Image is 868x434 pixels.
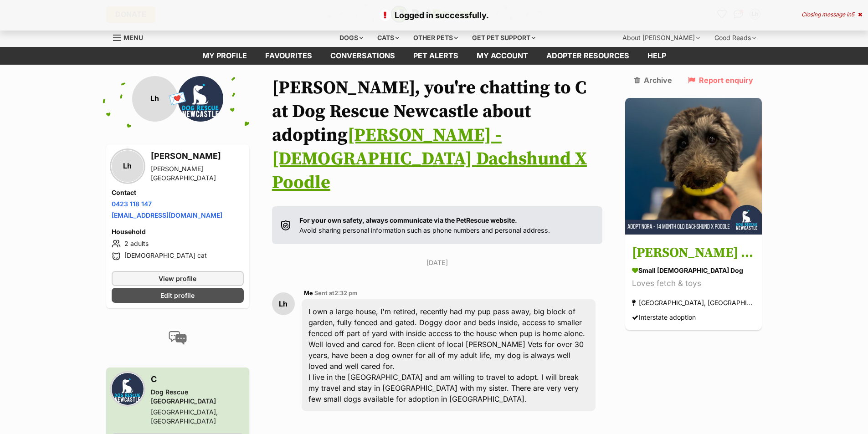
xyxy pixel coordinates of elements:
span: View profile [159,274,196,283]
a: Edit profile [112,288,244,303]
p: Logged in successfully. [9,9,859,21]
h4: Contact [112,188,244,197]
div: Other pets [407,29,464,47]
li: [DEMOGRAPHIC_DATA] cat [112,251,244,262]
img: Nora - 14 Month Old Dachshund X Poodle [625,98,762,235]
div: Loves fetch & toys [632,277,755,290]
div: Dogs [333,29,370,47]
a: My account [467,47,537,65]
img: Dog Rescue Newcastle profile pic [178,76,223,122]
a: Report enquiry [688,76,753,84]
h3: [PERSON_NAME] - [DEMOGRAPHIC_DATA] Dachshund X Poodle [632,243,755,263]
a: conversations [321,47,404,65]
h3: [PERSON_NAME] [151,150,244,163]
div: Lh [132,76,178,122]
h4: Household [112,227,244,236]
div: Get pet support [466,29,542,47]
a: [EMAIL_ADDRESS][DOMAIN_NAME] [112,211,222,219]
div: [GEOGRAPHIC_DATA], [GEOGRAPHIC_DATA] [632,296,755,309]
a: Help [638,47,675,65]
div: I own a large house, I'm retired, recently had my pup pass away, big block of garden, fully fence... [302,299,596,411]
h1: [PERSON_NAME], you're chatting to C at Dog Rescue Newcastle about adopting [272,76,603,194]
span: Menu [123,34,143,41]
a: [PERSON_NAME] - [DEMOGRAPHIC_DATA] Dachshund X Poodle [272,124,587,194]
div: Cats [371,29,406,47]
p: [DATE] [272,258,603,267]
img: Dog Rescue Newcastle profile pic [112,373,144,405]
div: Lh [112,150,144,182]
a: [PERSON_NAME] - [DEMOGRAPHIC_DATA] Dachshund X Poodle small [DEMOGRAPHIC_DATA] Dog Loves fetch & ... [625,236,762,330]
div: Dog Rescue [GEOGRAPHIC_DATA] [151,388,244,406]
div: About [PERSON_NAME] [616,29,706,47]
div: Lh [272,292,295,315]
div: Closing message in [801,11,862,18]
div: [GEOGRAPHIC_DATA], [GEOGRAPHIC_DATA] [151,408,244,426]
strong: For your own safety, always communicate via the PetRescue website. [299,216,517,224]
a: Pet alerts [404,47,467,65]
div: small [DEMOGRAPHIC_DATA] Dog [632,266,755,275]
h3: C [151,373,244,386]
div: [PERSON_NAME][GEOGRAPHIC_DATA] [151,164,244,183]
a: Menu [113,29,149,45]
span: Me [304,290,313,296]
a: View profile [112,271,244,286]
img: conversation-icon-4a6f8262b818ee0b60e3300018af0b2d0b884aa5de6e9bcb8d3d4eeb1a70a7c4.svg [169,331,187,345]
li: 2 adults [112,238,244,249]
a: Adopter resources [537,47,638,65]
span: 💌 [167,89,188,108]
span: Sent at [314,290,358,296]
a: 0423 118 147 [112,200,152,208]
p: Avoid sharing personal information such as phone numbers and personal address. [299,215,550,235]
span: 2:32 pm [334,290,358,296]
div: Interstate adoption [632,311,696,323]
a: Favourites [256,47,321,65]
a: Archive [634,76,672,84]
a: My profile [193,47,256,65]
span: Edit profile [160,291,195,300]
div: Good Reads [708,29,762,47]
span: 5 [851,11,854,18]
